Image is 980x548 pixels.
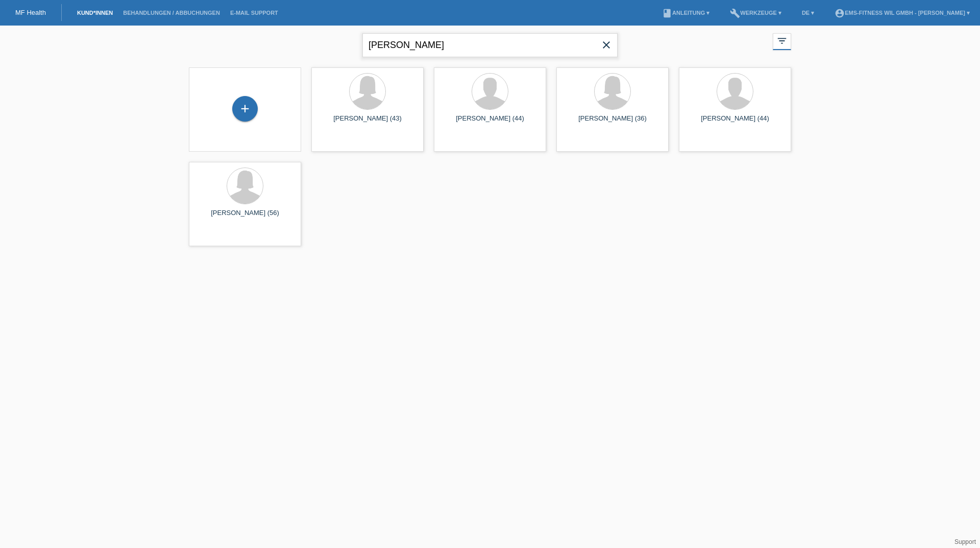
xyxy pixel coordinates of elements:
div: [PERSON_NAME] (36) [565,114,660,131]
div: [PERSON_NAME] (56) [197,209,293,225]
input: Suche... [362,33,618,57]
a: buildWerkzeuge ▾ [725,10,787,16]
div: Kund*in hinzufügen [233,100,257,117]
i: build [730,8,740,18]
i: filter_list [776,35,788,46]
a: E-Mail Support [225,10,283,16]
div: [PERSON_NAME] (44) [687,114,783,131]
a: bookAnleitung ▾ [657,10,715,16]
a: Support [954,538,976,545]
i: book [662,8,672,18]
div: [PERSON_NAME] (43) [320,114,415,131]
i: account_circle [835,8,845,18]
a: account_circleEMS-Fitness Wil GmbH - [PERSON_NAME] ▾ [829,10,975,16]
a: DE ▾ [797,10,819,16]
i: close [600,39,612,51]
a: Behandlungen / Abbuchungen [118,10,225,16]
a: Kund*innen [72,10,118,16]
div: [PERSON_NAME] (44) [442,114,538,131]
a: MF Health [15,9,46,16]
